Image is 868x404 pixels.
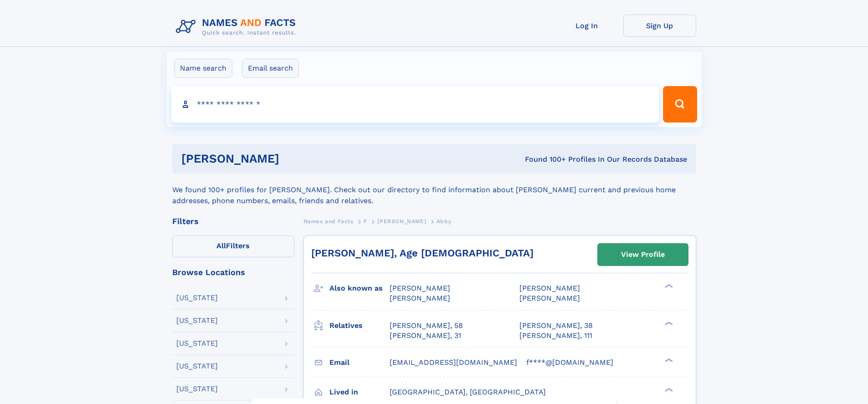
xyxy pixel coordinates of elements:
[663,86,697,123] button: Search Button
[598,244,688,266] a: View Profile
[377,218,426,225] span: [PERSON_NAME]
[519,321,593,331] a: [PERSON_NAME], 38
[242,59,299,78] label: Email search
[550,15,623,37] a: Log In
[390,284,450,292] span: [PERSON_NAME]
[437,218,451,225] span: Abby
[303,215,354,227] a: Names and Facts
[402,154,687,164] div: Found 100+ Profiles In Our Records Database
[390,388,546,396] span: [GEOGRAPHIC_DATA], [GEOGRAPHIC_DATA]
[176,385,218,393] div: [US_STATE]
[663,283,673,289] div: ❯
[329,318,390,333] h3: Relatives
[390,321,463,331] a: [PERSON_NAME], 58
[176,340,218,347] div: [US_STATE]
[519,294,580,302] span: [PERSON_NAME]
[663,357,673,363] div: ❯
[172,217,294,225] div: Filters
[663,320,673,326] div: ❯
[519,284,580,292] span: [PERSON_NAME]
[172,268,294,276] div: Browse Locations
[390,358,517,367] span: [EMAIL_ADDRESS][DOMAIN_NAME]
[216,241,226,250] span: All
[172,235,294,257] label: Filters
[519,331,592,341] a: [PERSON_NAME], 111
[377,215,426,227] a: [PERSON_NAME]
[176,317,218,324] div: [US_STATE]
[621,244,665,265] div: View Profile
[176,363,218,370] div: [US_STATE]
[364,215,367,227] a: F
[663,387,673,393] div: ❯
[364,218,367,225] span: F
[311,247,534,259] a: [PERSON_NAME], Age [DEMOGRAPHIC_DATA]
[176,294,218,302] div: [US_STATE]
[171,86,659,123] input: search input
[172,15,303,39] img: Logo Names and Facts
[390,331,461,341] a: [PERSON_NAME], 31
[172,174,696,206] div: We found 100+ profiles for [PERSON_NAME]. Check out our directory to find information about [PERS...
[329,281,390,296] h3: Also known as
[329,355,390,370] h3: Email
[623,15,696,37] a: Sign Up
[390,294,450,302] span: [PERSON_NAME]
[181,153,402,164] h1: [PERSON_NAME]
[174,59,232,78] label: Name search
[329,384,390,400] h3: Lived in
